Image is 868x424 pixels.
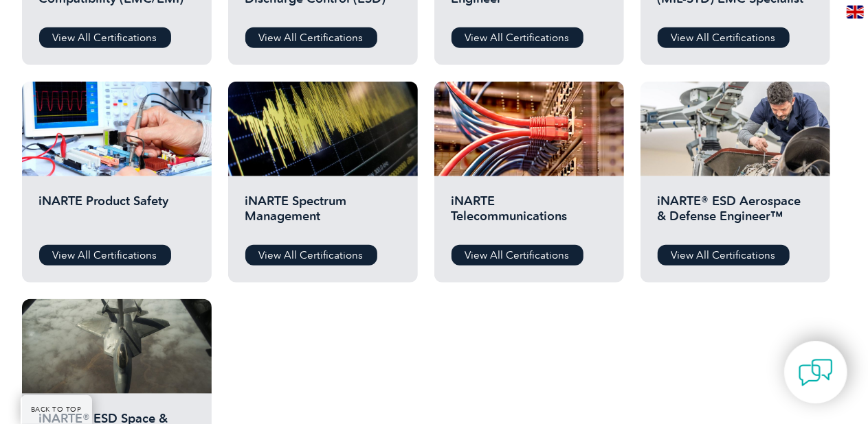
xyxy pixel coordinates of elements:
[245,27,377,48] a: View All Certifications
[39,193,194,235] h2: iNARTE Product Safety
[658,27,790,48] a: View All Certifications
[245,245,377,266] a: View All Certifications
[452,27,583,48] a: View All Certifications
[799,355,833,390] img: contact-chat.png
[658,193,813,235] h2: iNARTE® ESD Aerospace & Defense Engineer™
[39,27,171,48] a: View All Certifications
[21,395,92,424] a: BACK TO TOP
[658,245,790,266] a: View All Certifications
[452,193,607,235] h2: iNARTE Telecommunications
[245,193,401,235] h2: iNARTE Spectrum Management
[452,245,583,266] a: View All Certifications
[847,5,864,19] img: en
[39,245,171,266] a: View All Certifications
